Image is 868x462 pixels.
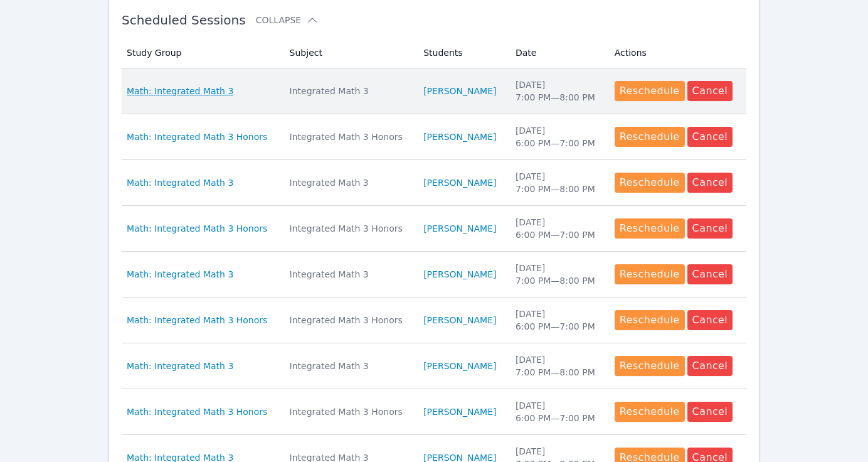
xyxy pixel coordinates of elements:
[127,222,267,235] a: Math: Integrated Math 3 Honors
[127,131,267,143] a: Math: Integrated Math 3 Honors
[423,268,496,281] a: [PERSON_NAME]
[687,218,733,239] button: Cancel
[423,176,496,189] a: [PERSON_NAME]
[290,360,409,372] div: Integrated Math 3
[516,78,600,104] div: [DATE] 7:00 PM — 8:00 PM
[423,360,496,372] a: [PERSON_NAME]
[290,85,409,97] div: Integrated Math 3
[290,222,409,235] div: Integrated Math 3 Honors
[687,173,733,193] button: Cancel
[122,298,746,343] tr: Math: Integrated Math 3 HonorsIntegrated Math 3 Honors[PERSON_NAME][DATE]6:00 PM—7:00 PMReschedul...
[122,389,746,435] tr: Math: Integrated Math 3 HonorsIntegrated Math 3 Honors[PERSON_NAME][DATE]6:00 PM—7:00 PMReschedul...
[423,406,496,418] a: [PERSON_NAME]
[290,268,409,281] div: Integrated Math 3
[127,360,233,372] a: Math: Integrated Math 3
[516,170,600,195] div: [DATE] 7:00 PM — 8:00 PM
[615,81,685,101] button: Reschedule
[122,38,282,68] th: Study Group
[127,314,267,326] a: Math: Integrated Math 3 Honors
[615,356,685,376] button: Reschedule
[122,206,746,252] tr: Math: Integrated Math 3 HonorsIntegrated Math 3 Honors[PERSON_NAME][DATE]6:00 PM—7:00 PMReschedul...
[416,38,508,68] th: Students
[615,127,685,147] button: Reschedule
[687,310,733,330] button: Cancel
[423,85,496,97] a: [PERSON_NAME]
[615,402,685,422] button: Reschedule
[122,160,746,206] tr: Math: Integrated Math 3Integrated Math 3[PERSON_NAME][DATE]7:00 PM—8:00 PMRescheduleCancel
[122,114,746,160] tr: Math: Integrated Math 3 HonorsIntegrated Math 3 Honors[PERSON_NAME][DATE]6:00 PM—7:00 PMReschedul...
[423,314,496,326] a: [PERSON_NAME]
[607,38,746,68] th: Actions
[127,406,267,418] a: Math: Integrated Math 3 Honors
[282,38,416,68] th: Subject
[423,222,496,235] a: [PERSON_NAME]
[290,406,409,418] div: Integrated Math 3 Honors
[127,268,233,281] a: Math: Integrated Math 3
[516,308,600,333] div: [DATE] 6:00 PM — 7:00 PM
[290,314,409,326] div: Integrated Math 3 Honors
[615,310,685,330] button: Reschedule
[516,353,600,379] div: [DATE] 7:00 PM — 8:00 PM
[122,252,746,298] tr: Math: Integrated Math 3Integrated Math 3[PERSON_NAME][DATE]7:00 PM—8:00 PMRescheduleCancel
[122,13,246,28] span: Scheduled Sessions
[290,176,409,189] div: Integrated Math 3
[256,14,319,26] button: Collapse
[122,68,746,114] tr: Math: Integrated Math 3Integrated Math 3[PERSON_NAME][DATE]7:00 PM—8:00 PMRescheduleCancel
[687,356,733,376] button: Cancel
[687,264,733,284] button: Cancel
[127,85,233,97] a: Math: Integrated Math 3
[122,343,746,389] tr: Math: Integrated Math 3Integrated Math 3[PERSON_NAME][DATE]7:00 PM—8:00 PMRescheduleCancel
[687,127,733,147] button: Cancel
[615,218,685,239] button: Reschedule
[516,216,600,241] div: [DATE] 6:00 PM — 7:00 PM
[516,124,600,149] div: [DATE] 6:00 PM — 7:00 PM
[508,38,607,68] th: Date
[423,131,496,143] a: [PERSON_NAME]
[290,131,409,143] div: Integrated Math 3 Honors
[516,262,600,287] div: [DATE] 7:00 PM — 8:00 PM
[615,264,685,284] button: Reschedule
[687,402,733,422] button: Cancel
[127,176,233,189] a: Math: Integrated Math 3
[687,81,733,101] button: Cancel
[516,399,600,424] div: [DATE] 6:00 PM — 7:00 PM
[615,173,685,193] button: Reschedule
